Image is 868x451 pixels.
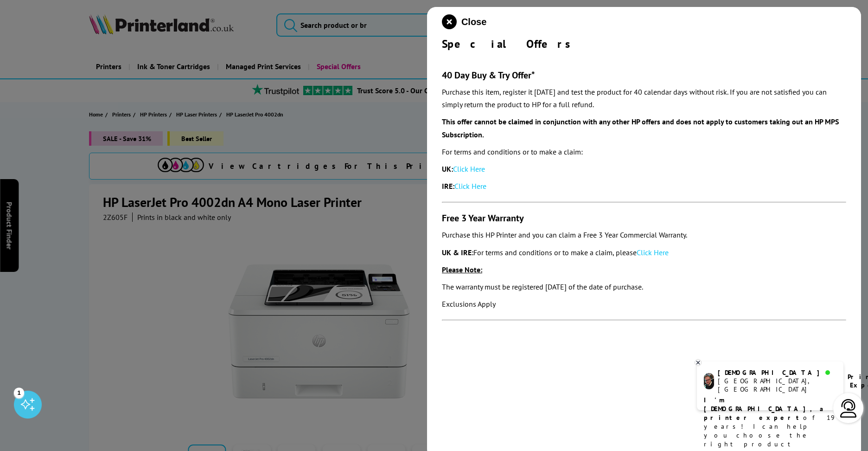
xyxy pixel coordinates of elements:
p: Purchase this item, register it [DATE] and test the product for 40 calendar days without risk. If... [442,86,846,111]
p: For terms and conditions or to make a claim: [442,146,846,158]
span: Close [461,17,486,27]
img: user-headset-light.svg [839,399,858,418]
strong: UK & IRE: [442,248,473,257]
img: chris-livechat.png [704,373,714,389]
strong: This offer cannot be claimed in conjunction with any other HP offers and does not apply to custom... [442,117,839,139]
strong: UK: [442,164,453,174]
a: Click Here [453,164,485,174]
div: Special Offers [442,37,846,51]
h3: Free 3 Year Warranty [442,212,846,224]
button: close modal [442,14,486,29]
em: Exclusions Apply [442,299,496,309]
em: The warranty must be registered [DATE] of the date of purchase. [442,282,643,291]
p: Purchase this HP Printer and you can claim a Free 3 Year Commercial Warranty. [442,229,846,241]
h3: 40 Day Buy & Try Offer* [442,69,846,81]
strong: Please Note: [442,265,482,274]
div: [GEOGRAPHIC_DATA], [GEOGRAPHIC_DATA] [718,377,836,393]
a: Click Here [454,181,486,191]
b: I'm [DEMOGRAPHIC_DATA], a printer expert [704,396,826,422]
a: Click Here [637,248,669,257]
strong: IRE: [442,181,454,191]
div: [DEMOGRAPHIC_DATA] [718,368,836,377]
p: For terms and conditions or to make a claim, please [442,246,846,259]
div: 1 [14,387,24,398]
p: of 19 years! I can help you choose the right product [704,396,836,449]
